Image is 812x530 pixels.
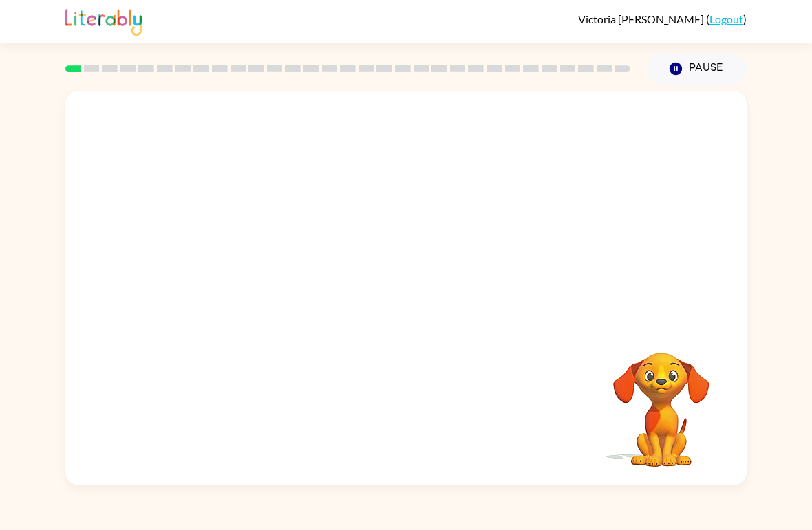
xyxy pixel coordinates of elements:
button: Pause [647,53,747,85]
div: ( ) [578,12,747,25]
img: Literably [65,5,142,36]
a: Logout [709,12,743,25]
span: Victoria [PERSON_NAME] [578,12,706,25]
video: Your browser must support playing .mp4 files to use Literably. Please try using another browser. [592,331,730,469]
